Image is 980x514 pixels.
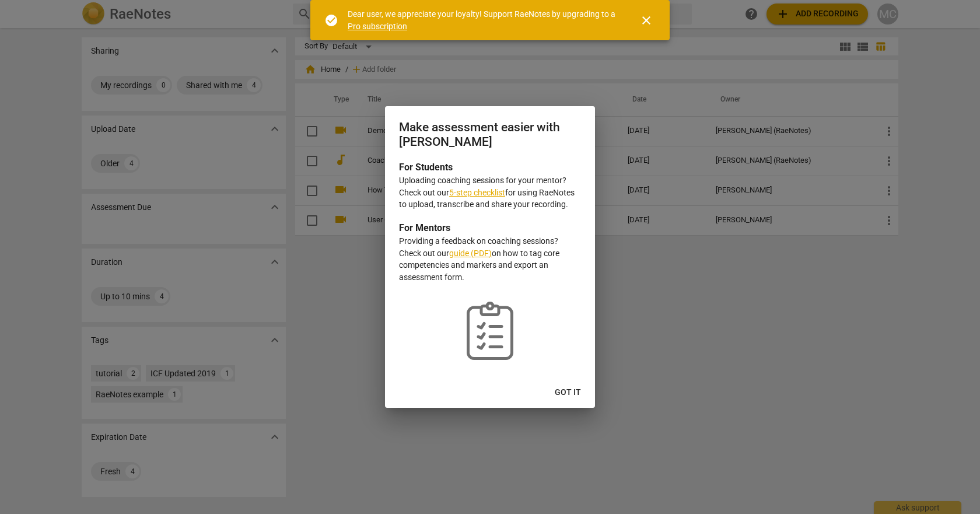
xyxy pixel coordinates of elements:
[632,6,660,34] button: Close
[399,174,581,211] p: Uploading coaching sessions for your mentor? Check out our for using RaeNotes to upload, transcri...
[324,13,338,27] span: check_circle
[399,235,581,283] p: Providing a feedback on coaching sessions? Check out our on how to tag core competencies and mark...
[639,13,653,27] span: close
[399,120,581,149] h2: Make assessment easier with [PERSON_NAME]
[449,188,505,197] a: 5-step checklist
[399,162,453,173] b: For Students
[555,387,581,398] span: Got it
[449,249,492,258] a: guide (PDF)
[348,8,618,32] div: Dear user, we appreciate your loyalty! Support RaeNotes by upgrading to a
[348,22,407,31] a: Pro subscription
[545,382,590,403] button: Got it
[399,222,450,233] b: For Mentors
